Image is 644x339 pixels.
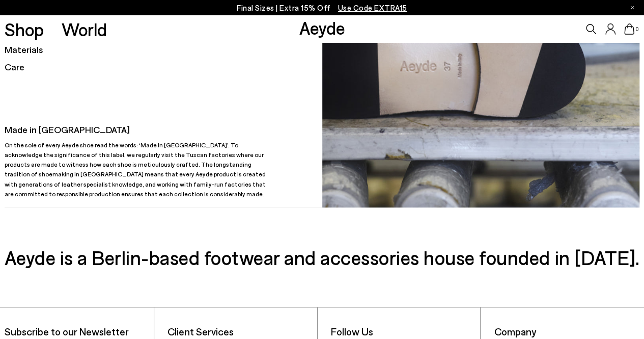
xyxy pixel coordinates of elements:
[62,20,107,38] a: World
[5,325,150,338] p: Subscribe to our Newsletter
[331,325,476,338] li: Follow Us
[634,27,639,32] span: 0
[5,20,44,38] a: Shop
[494,325,640,338] li: Company
[167,325,313,338] li: Client Services
[5,43,322,56] h5: Materials
[338,3,407,12] span: Navigate to /collections/ss25-final-sizes
[624,23,634,35] a: 0
[5,123,273,136] h5: Made in [GEOGRAPHIC_DATA]
[237,2,407,14] p: Final Sizes | Extra 15% Off
[5,243,640,271] h3: Aeyde is a Berlin-based footwear and accessories house founded in [DATE].
[5,140,273,199] p: On the sole of every Aeyde shoe read the words: ‘Made In [GEOGRAPHIC_DATA]’. To acknowledge the s...
[5,61,322,73] h5: Care
[299,17,345,38] a: Aeyde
